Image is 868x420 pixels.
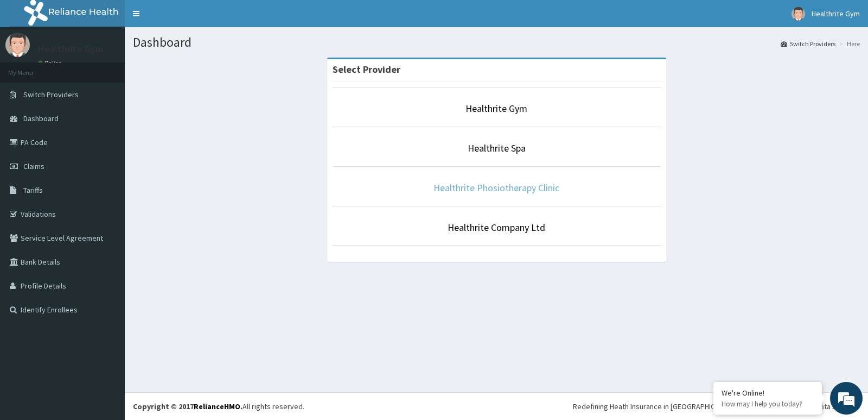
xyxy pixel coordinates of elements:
div: Redefining Heath Insurance in [GEOGRAPHIC_DATA] using Telemedicine and Data Science! [573,401,860,412]
a: Healthrite Spa [468,142,526,154]
a: Online [38,59,64,67]
span: Claims [23,161,44,171]
footer: All rights reserved. [125,392,868,420]
p: Healthrite Gym [38,44,103,54]
span: Switch Providers [23,90,79,99]
a: Healthrite Company Ltd [448,221,545,234]
img: User Image [792,7,805,21]
img: User Image [5,33,30,57]
span: Dashboard [23,114,59,123]
p: How may I help you today? [722,399,814,409]
span: Tariffs [23,185,43,195]
a: Switch Providers [781,39,835,48]
li: Here [837,39,860,48]
h1: Dashboard [133,35,860,49]
a: Healthrite Phosiotherapy Clinic [433,181,559,194]
a: RelianceHMO [194,402,240,411]
div: We're Online! [722,388,814,398]
span: Healthrite Gym [812,9,860,18]
strong: Select Provider [333,63,400,76]
a: Healthrite Gym [465,102,527,115]
strong: Copyright © 2017 . [133,402,242,411]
